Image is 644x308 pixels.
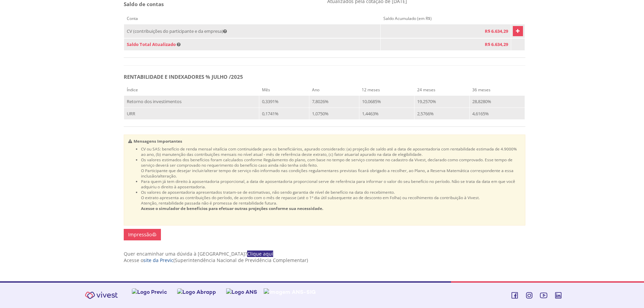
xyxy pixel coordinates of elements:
[359,95,414,108] td: 10,0685%
[141,146,522,157] li: CV ou SAS: benefício de renda mensal vitalícia com continuidade para os beneficiários, apurado co...
[359,84,414,96] th: 12 meses
[124,251,273,257] span: Quer encaminhar uma dúvida à [GEOGRAPHIC_DATA]?
[124,108,259,120] td: URR
[177,288,216,295] img: Logo Abrapp
[485,28,508,34] span: R$ 6.634,29
[309,84,359,96] th: Ano
[141,206,323,211] strong: Acesse o simulador de benefícios para efetuar outras projeções conforme sua necessidade.
[132,288,167,295] img: Logo Previc
[359,108,414,120] td: 1,4463%
[141,157,522,179] li: Os valores estimados dos benefícios foram calculados conforme Regulamento do plano, com base no t...
[259,95,309,108] td: 0,3391%
[141,189,522,222] li: Os valores de aposentadoria apresentados tratam-se de estimativas, não sendo garantia de nível de...
[124,229,161,240] a: Impressão
[226,288,257,295] img: Logo ANS
[485,41,508,47] span: R$ 6.634,29
[414,108,470,120] td: 2,5766%
[414,84,470,96] th: 24 meses
[124,13,381,24] th: Conta
[309,108,359,120] td: 1,0750%
[381,13,511,24] th: Saldo Acumulado (em R$)
[470,108,525,120] td: 4,6165%
[259,84,309,96] th: Mês
[470,95,525,108] td: 28,8280%
[414,95,470,108] td: 19,2570%
[124,257,308,263] span: Acesse o (Superintendência Nacional de Previdência Complementar)
[124,1,322,7] h5: Saldo de contas
[264,288,316,295] img: Imagem ANS-SIG
[470,84,525,96] th: 36 meses
[134,138,182,144] b: Mensagens Importantes
[81,288,122,303] img: Vivest
[124,84,259,96] th: Índice
[259,108,309,120] td: 0,1741%
[124,74,525,80] h5: RENTABILIDADE E INDEXADORES % JULHO /2025
[127,28,227,34] span: CV (contribuições do participante e da empresa)
[124,95,259,108] td: Retorno dos investimentos
[143,257,173,263] a: site da Previc
[247,251,273,257] a: Clique aqui
[127,41,176,47] span: Saldo Total Atualizado
[141,179,522,189] li: Para quem já tem direito à aposentadoria proporcional, a data de aposentadoria proporcional serve...
[309,95,359,108] td: 7,8026%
